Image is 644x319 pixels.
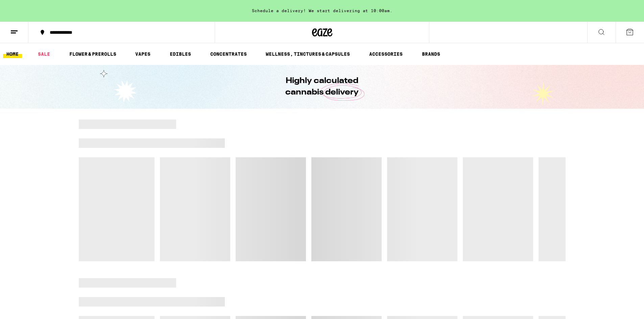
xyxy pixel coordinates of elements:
a: ACCESSORIES [366,50,406,58]
a: FLOWER & PREROLLS [66,50,120,58]
a: BRANDS [419,50,444,58]
h1: Highly calculated cannabis delivery [266,75,378,98]
a: EDIBLES [166,50,194,58]
a: SALE [34,50,53,58]
a: VAPES [132,50,154,58]
a: CONCENTRATES [207,50,250,58]
a: HOME [3,50,22,58]
a: WELLNESS, TINCTURES & CAPSULES [262,50,353,58]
